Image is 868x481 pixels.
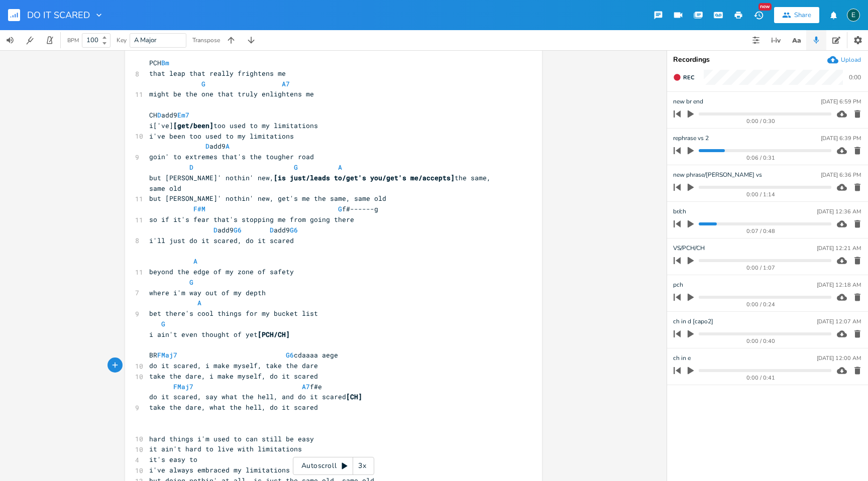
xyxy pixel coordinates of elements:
[294,163,298,172] span: G
[683,74,694,81] span: Rec
[117,37,127,43] div: Key
[189,278,193,287] span: G
[847,9,860,22] div: edenmusic
[149,434,314,443] span: hard things i'm used to can still be easy
[338,163,342,172] span: A
[691,338,831,344] div: 0:00 / 0:40
[149,132,294,141] span: i've been too used to my limitations
[161,58,169,67] span: Bm
[774,7,819,23] button: Share
[193,257,197,266] span: A
[149,152,314,161] span: goin' to extremes that's the tougher road
[149,267,294,276] span: beyond the edge of my zone of safety
[669,69,698,85] button: Rec
[290,225,298,234] span: G6
[177,110,189,119] span: Em7
[673,317,713,326] span: ch in d [capo2]
[173,121,213,130] span: [get/been]
[841,56,861,64] div: Upload
[293,457,374,475] div: Autoscroll
[673,97,703,106] span: new br end
[673,353,691,363] span: ch in e
[748,6,769,24] button: New
[673,170,762,180] span: new phrase/[PERSON_NAME] vs
[691,302,831,307] div: 0:00 / 0:24
[346,392,362,401] span: [CH]
[821,136,861,141] div: [DATE] 6:39 PM
[149,309,318,318] span: bet there's cool things for my bucket list
[134,36,157,45] span: A Major
[149,288,266,297] span: where i'm way out of my depth
[149,142,230,151] span: add9
[201,79,205,88] span: G
[173,382,193,391] span: FMaj7
[149,225,302,234] span: add9 add9
[149,173,495,193] span: but [PERSON_NAME]' nothin' new, the same, same old
[149,455,197,464] span: it's easy to
[161,319,165,328] span: G
[189,163,193,172] span: D
[270,225,274,234] span: D
[827,54,861,65] button: Upload
[149,194,386,203] span: but [PERSON_NAME]' nothin' new, get's me the same, same old
[274,173,455,182] span: [is just/leads to/get's you/get's me/accepts]
[27,11,90,20] span: DO IT SCARED
[149,110,189,119] span: CH add9
[149,58,181,67] span: PCH
[149,236,294,245] span: i'll just do it scared, do it scared
[821,172,861,178] div: [DATE] 6:36 PM
[213,225,218,234] span: D
[149,382,322,391] span: f#e
[149,372,318,381] span: take the dare, i make myself, do it scared
[149,392,362,401] span: do it scared, say what the hell, and do it scared
[205,142,209,151] span: D
[197,298,201,307] span: A
[157,110,161,119] span: D
[149,89,314,98] span: might be the one that truly enlightens me
[149,361,318,370] span: do it scared, i make myself, take the dare
[673,134,709,143] span: rephrase vs 2
[817,319,861,324] div: [DATE] 12:07 AM
[673,280,683,290] span: pch
[817,282,861,288] div: [DATE] 12:18 AM
[758,3,772,11] div: New
[691,228,831,234] div: 0:07 / 0:48
[226,142,230,151] span: A
[794,11,811,20] div: Share
[149,204,378,213] span: f#------g
[258,330,290,339] span: [PCH/CH]
[673,207,686,216] span: br/ch
[302,382,310,391] span: A7
[691,375,831,381] div: 0:00 / 0:41
[193,204,205,213] span: F#M
[673,56,862,63] div: Recordings
[149,465,290,474] span: i've always embraced my limitations
[149,121,318,130] span: i['ve] too used to my limitations
[817,209,861,214] div: [DATE] 12:36 AM
[149,444,302,453] span: it ain't hard to live with limitations
[282,79,290,88] span: A7
[234,225,242,234] span: G6
[673,244,705,253] span: VS/PCH/CH
[149,69,286,78] span: that leap that really frightens me
[691,155,831,161] div: 0:06 / 0:31
[149,330,290,339] span: i ain't even thought of yet
[691,118,831,124] div: 0:00 / 0:30
[691,192,831,197] div: 0:00 / 1:14
[817,246,861,251] div: [DATE] 12:21 AM
[286,350,294,359] span: G6
[149,403,318,412] span: take the dare, what the hell, do it scared
[338,204,342,213] span: G
[149,350,338,359] span: BR cdaaaa aege
[157,350,177,359] span: FMaj7
[353,457,371,475] div: 3x
[691,265,831,271] div: 0:00 / 1:07
[149,215,354,224] span: so if it's fear that's stopping me from going there
[849,74,861,80] div: 0:00
[67,38,79,43] div: BPM
[821,99,861,104] div: [DATE] 6:59 PM
[192,37,220,43] div: Transpose
[817,355,861,361] div: [DATE] 12:00 AM
[847,4,860,27] button: E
